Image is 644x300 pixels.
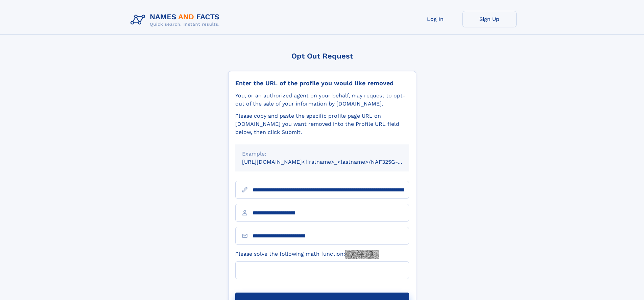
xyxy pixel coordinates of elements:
label: Please solve the following math function: [235,250,379,259]
div: Example: [242,150,402,158]
img: Logo Names and Facts [128,11,225,29]
div: Please copy and paste the specific profile page URL on [DOMAIN_NAME] you want removed into the Pr... [235,112,409,136]
a: Sign Up [462,11,517,27]
small: [URL][DOMAIN_NAME]<firstname>_<lastname>/NAF325G-xxxxxxxx [242,159,422,165]
div: Enter the URL of the profile you would like removed [235,79,409,87]
div: Opt Out Request [228,52,416,60]
a: Log In [408,11,462,27]
div: You, or an authorized agent on your behalf, may request to opt-out of the sale of your informatio... [235,92,409,108]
